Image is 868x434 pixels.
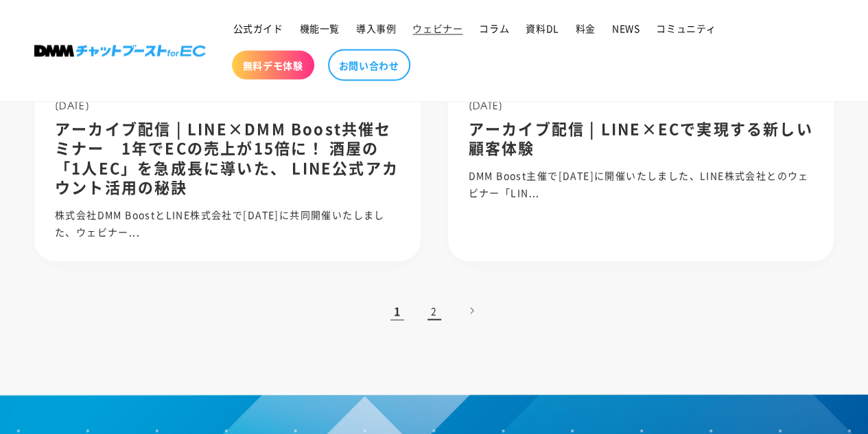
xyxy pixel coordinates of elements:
[382,296,412,326] span: 1ページ
[567,14,604,43] a: 料金
[469,118,814,158] h2: アーカイブ配信 | LINE×ECで実現する新しい顧客体験
[348,14,404,43] a: 導入事例
[648,14,725,43] a: コミュニティ
[526,22,559,34] span: 資料DL
[469,98,504,112] span: [DATE]
[55,206,400,241] p: 株式会社DMM BoostとLINE株式会社で[DATE]に共同開催いたしました、ウェビナー...
[612,22,640,34] span: NEWS
[656,22,716,34] span: コミュニティ
[55,118,400,197] h2: アーカイブ配信 | LINE×DMM Boost共催セミナー 1年でECの売上が15倍に！ 酒屋の「1人EC」を急成長に導いた、 LINE公式アカウント活用の秘訣
[404,14,471,43] a: ウェビナー
[412,22,462,34] span: ウェビナー
[225,14,292,43] a: 公式ガイド
[300,22,340,34] span: 機能一覧
[328,50,410,81] a: お問い合わせ
[604,14,648,43] a: NEWS
[243,59,303,72] span: 無料デモ体験
[469,167,814,202] p: DMM Boost主催で[DATE]に開催いたしました、LINE株式会社とのウェビナー「LIN...
[356,22,396,34] span: 導入事例
[419,296,449,326] a: 2ページ
[34,45,206,57] img: 株式会社DMM Boost
[233,22,283,34] span: 公式ガイド
[292,14,348,43] a: 機能一覧
[232,51,314,80] a: 無料デモ体験
[576,22,596,34] span: 料金
[456,296,486,326] a: 次のページ
[479,22,509,34] span: コラム
[471,14,517,43] a: コラム
[339,59,399,72] span: お問い合わせ
[517,14,567,43] a: 資料DL
[34,296,834,326] nav: ページネーション
[55,98,90,112] span: [DATE]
